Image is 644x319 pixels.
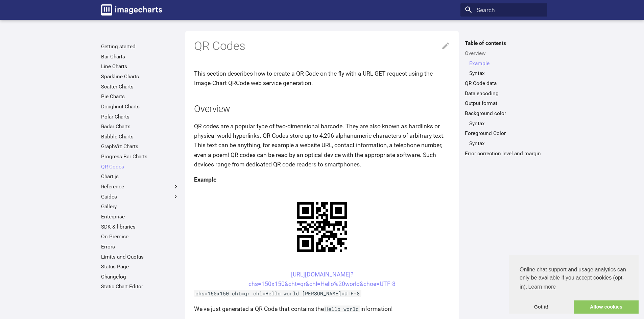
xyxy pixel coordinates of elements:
[465,130,543,137] a: Foreground Color
[101,243,179,250] a: Errors
[509,300,574,314] a: dismiss cookie message
[101,273,179,280] a: Changelog
[465,140,543,147] nav: Foreground Color
[101,113,179,120] a: Polar Charts
[101,183,179,190] label: Reference
[101,254,179,260] a: Limits and Quotas
[101,73,179,80] a: Sparkline Charts
[520,266,628,292] span: Online chat support and usage analytics can only be available if you accept cookies (opt-in).
[465,80,543,87] a: QR Code data
[101,83,179,90] a: Scatter Charts
[194,122,450,169] p: QR codes are a popular type of two-dimensional barcode. They are also known as hardlinks or physi...
[248,271,396,287] a: [URL][DOMAIN_NAME]?chs=150x150&cht=qr&chl=Hello%20world&choe=UTF-8
[465,120,543,127] nav: Background color
[101,43,179,50] a: Getting started
[101,283,179,290] a: Static Chart Editor
[101,173,179,180] a: Chart.js
[194,69,450,88] p: This section describes how to create a QR Code on the fly with a URL GET request using the Image-...
[98,1,165,18] a: Image-Charts documentation
[101,103,179,110] a: Doughnut Charts
[101,223,179,230] a: SDK & libraries
[101,153,179,160] a: Progress Bar Charts
[101,123,179,130] a: Radar Charts
[465,150,543,157] a: Error correction level and margin
[101,63,179,70] a: Line Charts
[101,133,179,140] a: Bubble Charts
[194,290,361,297] code: chs=150x150 cht=qr chl=Hello world [PERSON_NAME]=UTF-8
[465,60,543,77] nav: Overview
[101,233,179,240] a: On Premise
[194,304,450,314] p: We've just generated a QR Code that contains the information!
[465,50,543,57] a: Overview
[509,255,639,314] div: cookieconsent
[465,110,543,117] a: Background color
[194,175,450,184] h4: Example
[194,103,450,116] h2: Overview
[465,90,543,97] a: Data encoding
[101,53,179,60] a: Bar Charts
[469,120,543,127] a: Syntax
[101,93,179,100] a: Pie Charts
[285,190,359,264] img: chart
[101,203,179,210] a: Gallery
[469,60,543,67] a: Example
[101,213,179,220] a: Enterprise
[101,163,179,170] a: QR Codes
[101,193,179,200] label: Guides
[527,282,557,292] a: learn more about cookies
[460,40,547,47] label: Table of contents
[465,100,543,107] a: Output format
[460,40,547,157] nav: Table of contents
[574,300,639,314] a: allow cookies
[101,263,179,270] a: Status Page
[194,38,450,54] h1: QR Codes
[469,70,543,77] a: Syntax
[469,140,543,147] a: Syntax
[101,4,162,16] img: logo
[460,3,547,17] input: Search
[324,305,360,312] code: Hello world
[101,143,179,150] a: GraphViz Charts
